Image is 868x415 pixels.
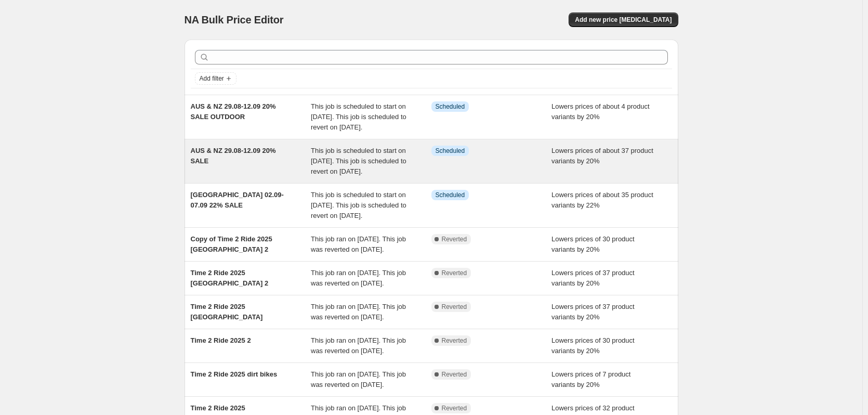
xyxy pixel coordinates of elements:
span: This job is scheduled to start on [DATE]. This job is scheduled to revert on [DATE]. [311,102,406,131]
span: Scheduled [436,147,465,155]
span: Reverted [442,303,467,311]
span: This job ran on [DATE]. This job was reverted on [DATE]. [311,336,406,355]
span: Scheduled [436,191,465,199]
span: Add new price [MEDICAL_DATA] [575,16,672,24]
span: Lowers prices of 37 product variants by 20% [551,303,635,321]
span: This job ran on [DATE]. This job was reverted on [DATE]. [311,269,406,287]
span: Lowers prices of about 4 product variants by 20% [551,102,650,121]
span: Reverted [442,370,467,379]
button: Add filter [195,72,236,85]
span: AUS & NZ 29.08-12.09 20% SALE [191,147,276,165]
span: AUS & NZ 29.08-12.09 20% SALE OUTDOOR [191,102,276,121]
button: Add new price [MEDICAL_DATA] [569,12,678,27]
span: Scheduled [436,102,465,111]
span: NA Bulk Price Editor [185,14,284,25]
span: Lowers prices of about 37 product variants by 20% [551,147,653,165]
span: Time 2 Ride 2025 [GEOGRAPHIC_DATA] [191,303,263,321]
span: Time 2 Ride 2025 [191,404,245,412]
span: Time 2 Ride 2025 dirt bikes [191,370,278,378]
span: This job is scheduled to start on [DATE]. This job is scheduled to revert on [DATE]. [311,191,406,219]
span: Reverted [442,404,467,412]
span: [GEOGRAPHIC_DATA] 02.09-07.09 22% SALE [191,191,284,209]
span: Copy of Time 2 Ride 2025 [GEOGRAPHIC_DATA] 2 [191,235,272,253]
span: This job ran on [DATE]. This job was reverted on [DATE]. [311,235,406,253]
span: Reverted [442,235,467,243]
span: Lowers prices of 7 product variants by 20% [551,370,630,388]
span: Lowers prices of 30 product variants by 20% [551,336,635,355]
span: Reverted [442,336,467,345]
span: This job ran on [DATE]. This job was reverted on [DATE]. [311,370,406,388]
span: Time 2 Ride 2025 [GEOGRAPHIC_DATA] 2 [191,269,269,287]
span: Add filter [200,74,224,83]
span: Lowers prices of about 35 product variants by 22% [551,191,653,209]
span: This job is scheduled to start on [DATE]. This job is scheduled to revert on [DATE]. [311,147,406,175]
span: This job ran on [DATE]. This job was reverted on [DATE]. [311,303,406,321]
span: Lowers prices of 37 product variants by 20% [551,269,635,287]
span: Time 2 Ride 2025 2 [191,336,251,344]
span: Lowers prices of 30 product variants by 20% [551,235,635,253]
span: Reverted [442,269,467,277]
